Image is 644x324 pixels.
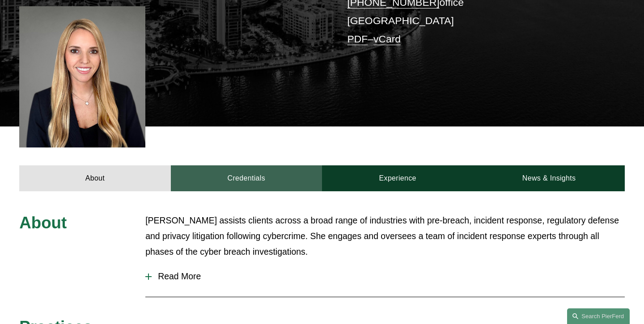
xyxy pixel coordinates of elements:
[19,214,67,232] span: About
[19,165,170,191] a: About
[171,165,322,191] a: Credentials
[322,165,473,191] a: Experience
[145,265,625,288] button: Read More
[347,33,368,45] a: PDF
[152,271,625,282] span: Read More
[373,33,401,45] a: vCard
[145,213,625,260] p: [PERSON_NAME] assists clients across a broad range of industries with pre-breach, incident respon...
[473,165,624,191] a: News & Insights
[567,308,630,324] a: Search this site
